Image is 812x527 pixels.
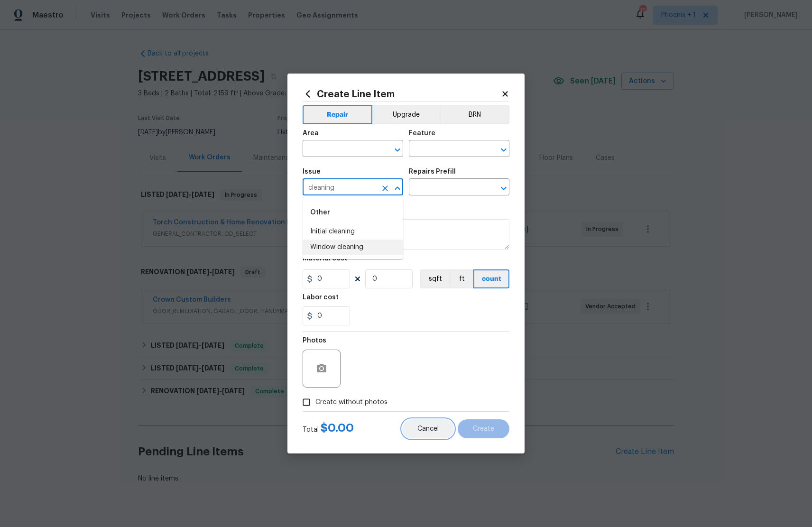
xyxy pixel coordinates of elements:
[303,89,501,99] h2: Create Line Item
[458,419,509,438] button: Create
[303,224,403,240] li: Initial cleaning
[473,269,509,288] button: count
[303,168,321,175] h5: Issue
[315,398,388,407] span: Create without photos
[303,294,339,301] h5: Labor cost
[378,182,392,195] button: Clear
[303,337,326,344] h5: Photos
[321,422,354,434] span: $ 0.00
[303,423,354,435] div: Total
[303,130,319,137] h5: Area
[409,168,456,175] h5: Repairs Prefill
[497,143,510,157] button: Open
[402,419,454,438] button: Cancel
[409,130,435,137] h5: Feature
[391,143,404,157] button: Open
[303,201,403,224] div: Other
[391,182,404,195] button: Close
[303,240,403,255] li: Window cleaning
[450,269,473,288] button: ft
[497,182,510,195] button: Open
[417,425,439,433] span: Cancel
[420,269,450,288] button: sqft
[372,105,440,124] button: Upgrade
[473,425,494,433] span: Create
[440,105,509,124] button: BRN
[303,105,372,124] button: Repair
